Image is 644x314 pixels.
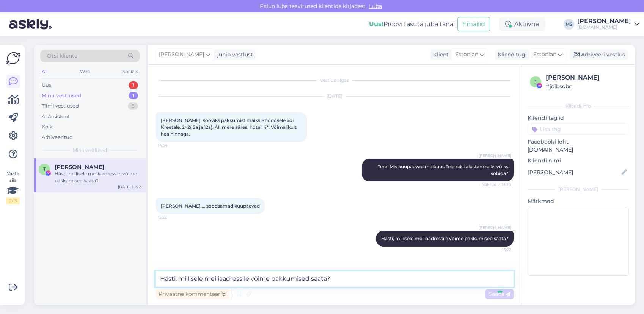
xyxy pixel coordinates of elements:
[381,236,508,241] span: Hästi, millisele meiliaadressile võime pakkumised saata?
[369,20,454,29] div: Proovi tasuta juba täna:
[528,114,629,122] p: Kliendi tag'id
[129,81,138,89] div: 1
[534,79,537,84] span: j
[158,142,186,148] span: 14:54
[367,3,384,9] span: Luba
[482,182,511,187] span: Nähtud ✓ 15:20
[42,102,79,110] div: Tiimi vestlused
[42,81,51,89] div: Uus
[42,113,70,120] div: AI Assistent
[43,166,46,172] span: T
[42,123,53,131] div: Kõik
[564,19,574,30] div: MS
[533,50,556,59] span: Estonian
[528,168,620,177] input: Lisa nimi
[42,92,81,100] div: Minu vestlused
[55,164,104,170] span: Terje Reedla
[73,147,107,154] span: Minu vestlused
[528,157,629,165] p: Kliendi nimi
[129,92,138,100] div: 1
[6,170,20,204] div: Vaata siia
[577,24,631,30] div: [DOMAIN_NAME]
[483,247,511,253] span: 15:22
[121,67,140,77] div: Socials
[570,50,628,60] div: Arhiveeri vestlus
[577,18,639,30] a: [PERSON_NAME][DOMAIN_NAME]
[479,225,511,230] span: [PERSON_NAME]
[161,117,298,137] span: [PERSON_NAME], sooviks pakkumist maiks Rhodosele või Kreetale. 2+2( 5a ja 12a). AI, mere ääres, h...
[430,51,449,59] div: Klient
[159,50,204,59] span: [PERSON_NAME]
[156,77,514,84] div: Vestlus algas
[118,184,141,190] div: [DATE] 15:22
[6,197,20,204] div: 2 / 3
[528,123,629,135] input: Lisa tag
[546,73,627,82] div: [PERSON_NAME]
[528,103,629,109] div: Kliendi info
[161,203,260,209] span: [PERSON_NAME].... soodsamad kuupäevad
[479,153,511,158] span: [PERSON_NAME]
[214,51,253,59] div: juhib vestlust
[528,138,629,146] p: Facebooki leht
[42,134,73,141] div: Arhiveeritud
[577,18,631,24] div: [PERSON_NAME]
[528,146,629,154] p: [DOMAIN_NAME]
[528,186,629,193] div: [PERSON_NAME]
[40,67,49,77] div: All
[528,197,629,205] p: Märkmed
[6,51,20,66] img: Askly Logo
[156,93,514,100] div: [DATE]
[47,52,77,60] span: Otsi kliente
[128,102,138,110] div: 5
[369,20,383,28] b: Uus!
[55,170,141,184] div: Hästi, millisele meiliaadressile võime pakkumised saata?
[495,51,527,59] div: Klienditugi
[79,67,92,77] div: Web
[158,214,186,220] span: 15:22
[455,50,478,59] span: Estonian
[378,164,509,176] span: Tere! Mis kuupäevad maikuus Teie reisi alustamiseks võiks sobida?
[457,17,490,31] button: Emailid
[499,17,545,31] div: Aktiivne
[546,82,627,91] div: # jqibsobn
